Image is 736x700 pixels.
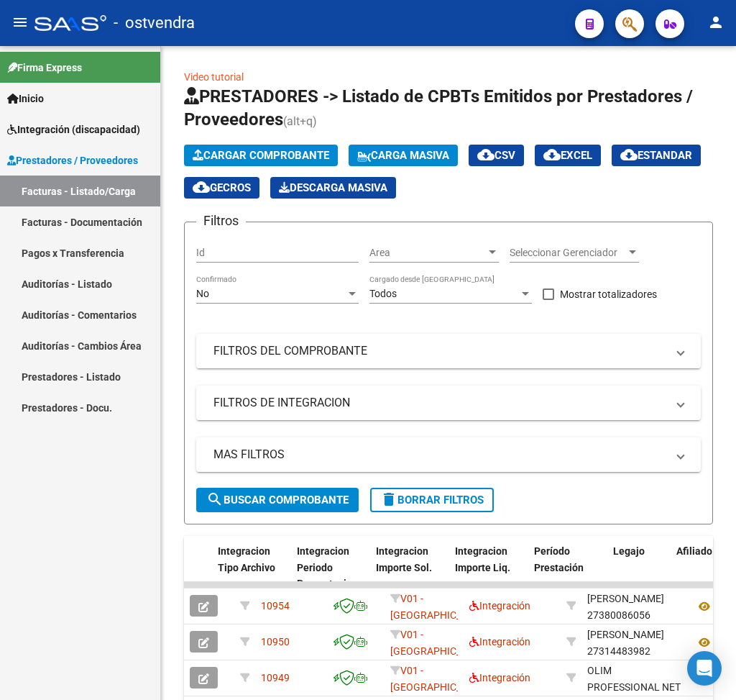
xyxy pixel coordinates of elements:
[676,545,712,557] span: Afiliado
[587,591,684,621] div: 27380086056
[7,153,138,168] span: Prestadores / Proveedores
[114,7,195,39] span: - ostvendra
[270,177,396,199] app-download-masive: Descarga masiva de comprobantes (adjuntos)
[528,536,607,599] datatable-header-cell: Período Prestación
[196,488,359,512] button: Buscar Comprobante
[283,114,317,128] span: (alt+q)
[196,334,701,368] mat-expansion-panel-header: FILTROS DEL COMPROBANTE
[613,545,645,557] span: Legajo
[261,672,290,683] span: 10949
[279,181,387,194] span: Descarga Masiva
[376,545,432,573] span: Integracion Importe Sol.
[587,627,664,643] div: [PERSON_NAME]
[612,145,701,166] button: Estandar
[370,488,494,512] button: Borrar Filtros
[7,60,82,76] span: Firma Express
[587,627,684,657] div: 27314483982
[184,145,338,166] button: Cargar Comprobante
[291,536,370,599] datatable-header-cell: Integracion Periodo Presentacion
[261,636,290,647] span: 10950
[535,145,601,166] button: EXCEL
[587,663,684,693] div: 30717517551
[213,395,666,411] mat-panel-title: FILTROS DE INTEGRACION
[193,178,210,196] mat-icon: cloud_download
[369,288,397,299] span: Todos
[469,145,524,166] button: CSV
[213,343,666,359] mat-panel-title: FILTROS DEL COMPROBANTE
[218,545,275,573] span: Integracion Tipo Archivo
[196,288,209,299] span: No
[196,211,246,231] h3: Filtros
[455,545,510,573] span: Integracion Importe Liq.
[196,437,701,472] mat-expansion-panel-header: MAS FILTROS
[620,149,692,162] span: Estandar
[297,545,358,590] span: Integracion Periodo Presentacion
[620,146,638,163] mat-icon: cloud_download
[184,177,259,199] button: Gecros
[607,536,649,599] datatable-header-cell: Legajo
[469,600,530,612] span: Integración
[7,91,44,106] span: Inicio
[380,494,484,506] span: Borrar Filtros
[206,491,224,508] mat-icon: search
[270,177,396,199] button: Descarga Masiva
[543,146,561,163] mat-icon: cloud_download
[370,536,449,599] datatable-header-cell: Integracion Importe Sol.
[193,149,329,162] span: Cargar Comprobante
[213,447,666,463] mat-panel-title: MAS FILTROS
[587,591,664,607] div: [PERSON_NAME]
[469,636,530,647] span: Integración
[184,71,244,83] a: Video tutorial
[469,672,530,683] span: Integración
[369,247,486,259] span: Area
[193,181,251,194] span: Gecros
[184,86,693,129] span: PRESTADORES -> Listado de CPBTs Emitidos por Prestadores / Proveedores
[11,14,29,31] mat-icon: menu
[349,145,458,166] button: Carga Masiva
[687,651,722,686] div: Open Intercom Messenger
[206,494,349,506] span: Buscar Comprobante
[196,386,701,420] mat-expansion-panel-header: FILTROS DE INTEGRACION
[707,14,724,31] mat-icon: person
[380,491,397,508] mat-icon: delete
[477,146,494,163] mat-icon: cloud_download
[477,149,515,162] span: CSV
[261,600,290,612] span: 10954
[449,536,528,599] datatable-header-cell: Integracion Importe Liq.
[534,545,584,573] span: Período Prestación
[560,286,657,303] span: Mostrar totalizadores
[543,149,592,162] span: EXCEL
[212,536,291,599] datatable-header-cell: Integracion Tipo Archivo
[357,149,449,162] span: Carga Masiva
[510,247,626,259] span: Seleccionar Gerenciador
[7,122,140,137] span: Integración (discapacidad)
